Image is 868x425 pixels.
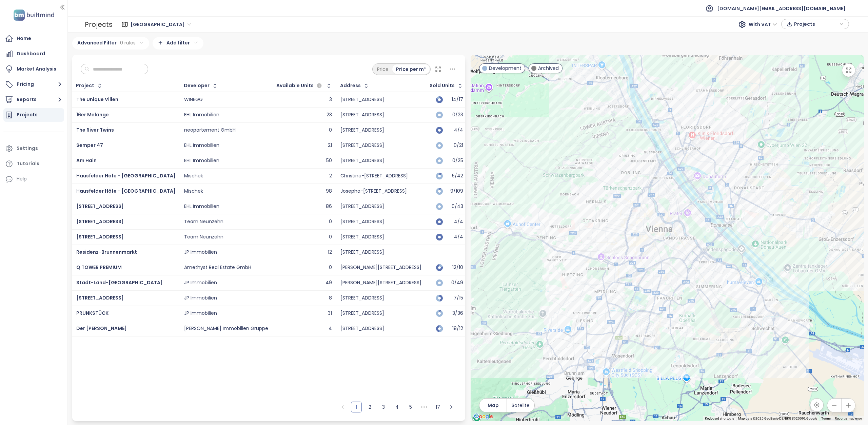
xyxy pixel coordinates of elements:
div: [STREET_ADDRESS] [340,234,384,240]
li: 2 [364,402,375,412]
div: 4/4 [446,235,463,239]
a: 16er Melange [76,111,109,118]
div: Amethyst Real Estate GmbH [184,265,251,271]
a: The Unique Villen [76,96,118,103]
div: JP Immobilien [184,310,217,316]
div: 0 [329,234,332,240]
div: EHL Immobilien [184,112,219,118]
div: [PERSON_NAME] Immobilien Gruppe [184,326,268,332]
div: JP Immobilien [184,295,217,301]
a: Semper 47 [76,142,103,149]
img: logo [12,8,56,22]
div: Address [340,83,361,88]
li: 1 [351,402,362,412]
a: PRUNKSTÜCK [76,310,108,316]
div: 86 [326,204,332,210]
button: Reports [3,93,64,107]
a: Settings [3,142,64,155]
div: 0 [329,265,332,271]
div: 12 [328,249,332,255]
span: Hausfelder Höfe - [GEOGRAPHIC_DATA] [76,172,176,179]
button: right [446,402,457,412]
a: 5 [406,402,416,412]
div: 23 [327,112,332,118]
li: 4 [392,402,402,412]
div: Available Units [276,82,323,90]
div: 0 [329,219,332,225]
div: Advanced Filter [72,37,149,50]
div: WINEGG [184,97,203,103]
span: Stadt-Land-[GEOGRAPHIC_DATA] [76,279,163,286]
div: [STREET_ADDRESS] [340,326,384,332]
a: 4 [392,402,402,412]
div: [STREET_ADDRESS] [340,204,384,210]
li: 17 [432,402,443,412]
div: Project [76,83,94,88]
div: [PERSON_NAME][STREET_ADDRESS] [340,265,421,271]
div: JP Immobilien [184,249,217,255]
div: 50 [326,158,332,164]
div: [STREET_ADDRESS] [340,219,384,225]
span: Development [489,64,521,72]
div: 0/43 [446,204,463,209]
div: Josepha-[STREET_ADDRESS] [340,188,407,194]
div: 0 [329,127,332,133]
div: 0/23 [446,113,463,117]
a: Q TOWER PREMIUM [76,264,122,271]
div: Market Analysis [17,65,56,73]
button: Satelite [507,399,534,412]
span: [DOMAIN_NAME][EMAIL_ADDRESS][DOMAIN_NAME] [717,0,846,17]
a: Open this area in Google Maps (opens a new window) [472,412,495,421]
span: Sold Units [430,83,455,88]
div: 49 [325,280,332,286]
a: 2 [365,402,375,412]
span: Satelite [512,402,530,409]
div: [STREET_ADDRESS] [340,295,384,301]
div: 0/21 [446,143,463,148]
span: With VAT [749,19,777,30]
span: Projects [794,19,838,29]
a: 17 [433,402,443,412]
div: EHL Immobilien [184,158,219,164]
div: [STREET_ADDRESS] [340,127,384,133]
div: 7/15 [446,296,463,300]
div: [STREET_ADDRESS] [340,112,384,118]
span: Am Hain [76,157,97,164]
a: [STREET_ADDRESS] [76,233,124,240]
div: [STREET_ADDRESS] [340,249,384,255]
li: 3 [378,402,389,412]
div: Christine-[STREET_ADDRESS] [340,173,408,179]
span: Available Units [276,83,314,88]
div: 4/4 [446,128,463,132]
div: Help [3,172,64,186]
span: Map data ©2025 GeoBasis-DE/BKG (©2009), Google [738,417,817,420]
div: Add filter [153,37,203,50]
div: 4 [329,326,332,332]
img: Google [472,412,495,421]
div: 8 [329,295,332,301]
a: 3 [378,402,389,412]
button: Keyboard shortcuts [705,416,734,421]
span: Map [488,402,499,409]
span: Residenz-Brunnenmarkt [76,249,137,255]
span: left [341,405,345,409]
span: Archived [538,64,559,72]
a: Tutorials [3,157,64,171]
div: button [785,19,845,29]
button: left [337,402,348,412]
div: EHL Immobilien [184,142,219,149]
div: Projects [17,111,38,119]
span: ••• [419,402,430,412]
a: Home [3,32,64,45]
div: Team Neunzehn [184,219,223,225]
div: Tutorials [17,159,39,168]
span: [STREET_ADDRESS] [76,218,124,225]
a: Hausfelder Höfe - [GEOGRAPHIC_DATA] [76,188,176,194]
